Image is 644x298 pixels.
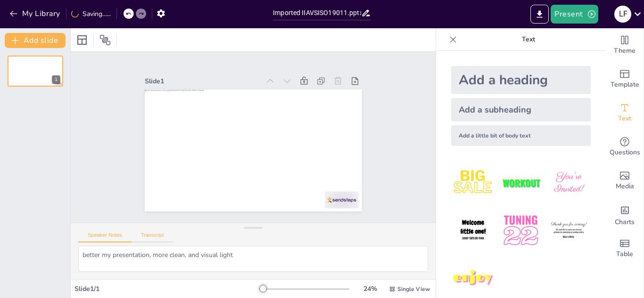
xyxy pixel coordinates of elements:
input: Insert title [273,6,361,20]
span: Charts [615,217,635,227]
div: L F [614,6,631,23]
button: Speaker Notes [78,232,132,242]
img: 1.jpeg [451,161,495,205]
button: Export to PowerPoint [530,5,549,24]
div: 1 [8,56,63,87]
span: Single View [397,285,430,293]
div: 24 % [359,284,381,293]
div: Layout [74,32,90,48]
span: Position [99,34,111,46]
span: Questions [610,147,640,158]
div: Slide 1 [196,24,294,99]
span: Table [616,249,633,259]
div: Change the overall theme [606,28,644,62]
div: Add a table [606,232,644,266]
span: Media [616,181,634,192]
button: My Library [7,6,64,21]
span: Template [611,80,639,90]
img: 5.jpeg [499,209,543,252]
img: 2.jpeg [499,161,543,205]
img: 4.jpeg [451,209,495,252]
button: Add slide [5,33,66,48]
img: 6.jpeg [547,209,591,252]
button: L F [614,5,631,24]
div: Add a little bit of body text [451,125,591,146]
p: Text [461,28,596,51]
div: Add ready made slides [606,62,644,96]
img: 3.jpeg [547,161,591,205]
button: Present [551,5,598,24]
div: Add a heading [451,66,591,94]
span: Theme [614,46,636,56]
div: Add charts and graphs [606,198,644,232]
div: 1 [52,75,60,84]
div: Add a subheading [451,98,591,121]
div: Slide 1 / 1 [74,284,259,293]
div: Saving...... [71,9,111,18]
button: Transcript [132,232,173,242]
div: Add text boxes [606,96,644,130]
div: Add images, graphics, shapes or video [606,164,644,198]
span: Text [618,113,631,124]
div: Get real-time input from your audience [606,130,644,164]
textarea: better my presentation, more clean, and visual light [78,246,428,272]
